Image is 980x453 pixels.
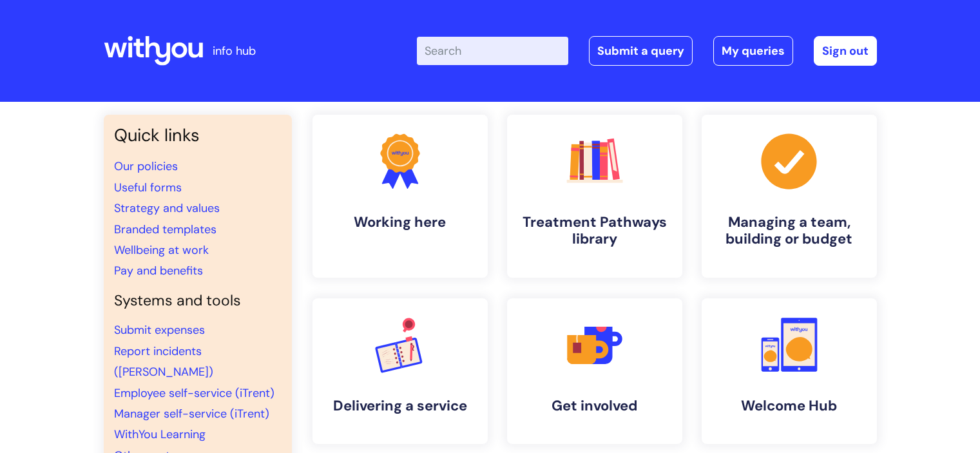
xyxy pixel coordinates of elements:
[114,159,178,174] a: Our policies
[702,298,877,444] a: Welcome Hub
[323,214,477,231] h4: Working here
[702,115,877,278] a: Managing a team, building or budget
[114,322,205,338] a: Submit expenses
[114,343,213,380] a: Report incidents ([PERSON_NAME])
[312,115,488,278] a: Working here
[114,263,203,278] a: Pay and benefits
[507,115,682,278] a: Treatment Pathways library
[114,242,209,258] a: Wellbeing at work
[312,298,488,444] a: Delivering a service
[517,214,672,248] h4: Treatment Pathways library
[517,398,672,414] h4: Get involved
[114,180,182,195] a: Useful forms
[114,406,269,421] a: Manager self-service (iTrent)
[114,125,282,146] h3: Quick links
[114,292,282,310] h4: Systems and tools
[213,41,256,61] p: info hub
[114,385,274,401] a: Employee self-service (iTrent)
[712,214,867,248] h4: Managing a team, building or budget
[114,427,206,442] a: WithYou Learning
[712,398,867,414] h4: Welcome Hub
[114,200,220,216] a: Strategy and values
[417,37,568,65] input: Search
[507,298,682,444] a: Get involved
[713,36,793,66] a: My queries
[114,222,216,237] a: Branded templates
[814,36,877,66] a: Sign out
[417,36,877,66] div: | -
[323,398,477,414] h4: Delivering a service
[589,36,693,66] a: Submit a query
